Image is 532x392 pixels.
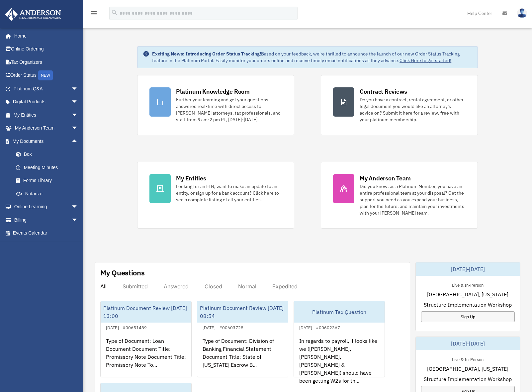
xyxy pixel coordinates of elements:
a: Order StatusNEW [5,69,88,82]
span: arrow_drop_up [71,135,85,148]
a: Click Here to get started! [399,57,451,63]
div: Did you know, as a Platinum Member, you have an entire professional team at your disposal? Get th... [360,183,466,216]
span: arrow_drop_down [71,122,85,135]
a: My Anderson Teamarrow_drop_down [5,122,88,135]
a: Box [9,148,88,161]
div: Closed [205,283,222,290]
a: Platinum Knowledge Room Further your learning and get your questions answered real-time with dire... [137,75,294,135]
div: Type of Document: Loan Document Document Title: Promissory Note Document Title: Promissory Note T... [101,332,191,383]
div: Platinum Document Review [DATE] 08:54 [197,301,288,323]
a: Forms Library [9,174,88,187]
div: [DATE] - #00651489 [101,324,152,331]
a: Home [5,29,85,43]
a: Platinum Q&Aarrow_drop_down [5,82,88,95]
a: My Anderson Team Did you know, as a Platinum Member, you have an entire professional team at your... [321,162,478,229]
div: Looking for an EIN, want to make an update to an entity, or sign up for a bank account? Click her... [176,183,282,203]
span: Structure Implementation Workshop [424,375,512,383]
span: [GEOGRAPHIC_DATA], [US_STATE] [427,365,508,373]
a: Platinum Tax Question[DATE] - #00602367In regards to payroll, it looks like we ([PERSON_NAME], [P... [294,301,385,377]
span: [GEOGRAPHIC_DATA], [US_STATE] [427,290,508,298]
img: Anderson Advisors Platinum Portal [3,8,63,21]
div: [DATE]-[DATE] [416,262,520,276]
div: Answered [164,283,189,290]
div: NEW [38,70,53,80]
span: arrow_drop_down [71,108,85,122]
div: All [100,283,107,290]
div: In regards to payroll, it looks like we ([PERSON_NAME], [PERSON_NAME], [PERSON_NAME] & [PERSON_NA... [294,332,385,383]
a: My Entitiesarrow_drop_down [5,108,88,122]
div: Contract Reviews [360,87,407,96]
a: Digital Productsarrow_drop_down [5,95,88,109]
a: Platinum Document Review [DATE] 13:00[DATE] - #00651489Type of Document: Loan Document Document T... [100,301,192,377]
img: User Pic [517,8,527,18]
a: Online Learningarrow_drop_down [5,200,88,214]
div: Expedited [272,283,298,290]
a: Contract Reviews Do you have a contract, rental agreement, or other legal document you would like... [321,75,478,135]
a: menu [90,12,98,17]
a: Platinum Document Review [DATE] 08:54[DATE] - #00603728Type of Document: Division of Banking Fina... [197,301,288,377]
span: arrow_drop_down [71,200,85,214]
div: Live & In-Person [447,355,489,362]
div: Normal [238,283,256,290]
span: arrow_drop_down [71,82,85,96]
div: Based on your feedback, we're thrilled to announce the launch of our new Order Status Tracking fe... [152,50,472,64]
span: arrow_drop_down [71,213,85,227]
div: Platinum Tax Question [294,301,385,323]
a: Sign Up [421,311,515,322]
i: search [111,9,118,16]
div: Type of Document: Division of Banking Financial Statement Document Title: State of [US_STATE] Esc... [197,332,288,383]
div: Do you have a contract, rental agreement, or other legal document you would like an attorney's ad... [360,96,466,123]
div: My Anderson Team [360,174,411,182]
div: My Questions [100,268,145,278]
span: Structure Implementation Workshop [424,301,512,309]
a: Meeting Minutes [9,161,88,174]
i: menu [90,9,98,17]
div: Further your learning and get your questions answered real-time with direct access to [PERSON_NAM... [176,96,282,123]
a: Notarize [9,187,88,200]
div: Live & In-Person [447,281,489,288]
a: My Documentsarrow_drop_up [5,135,88,148]
div: [DATE] - #00603728 [197,324,249,331]
div: Submitted [123,283,148,290]
div: My Entities [176,174,206,182]
a: My Entities Looking for an EIN, want to make an update to an entity, or sign up for a bank accoun... [137,162,294,229]
div: [DATE] - #00602367 [294,324,345,331]
a: Online Ordering [5,43,88,56]
div: Platinum Document Review [DATE] 13:00 [101,301,191,323]
a: Billingarrow_drop_down [5,213,88,227]
a: Events Calendar [5,227,88,240]
strong: Exciting News: Introducing Order Status Tracking! [152,51,261,57]
a: Tax Organizers [5,55,88,69]
div: Platinum Knowledge Room [176,87,250,96]
div: [DATE]-[DATE] [416,337,520,350]
span: arrow_drop_down [71,95,85,109]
